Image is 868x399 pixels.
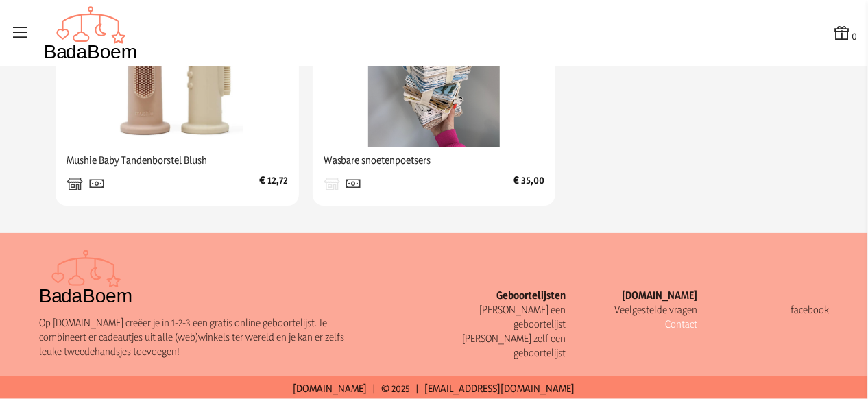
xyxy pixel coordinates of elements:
a: [EMAIL_ADDRESS][DOMAIN_NAME] [425,382,575,395]
a: [DOMAIN_NAME] [293,382,367,395]
a: [PERSON_NAME] zelf een geboortelijst [462,332,566,359]
p: © 2025 [5,382,863,396]
span: | [373,382,376,395]
img: Badaboem [39,250,133,304]
p: Op [DOMAIN_NAME] creëer je in 1-2-3 een gratis online geboortelijst. Je combineert er cadeautjes ... [39,315,368,359]
div: Geboortelijsten [434,288,566,302]
div: [DOMAIN_NAME] [566,288,697,302]
button: 0 [832,23,857,43]
a: facebook [791,303,829,316]
a: Veelgestelde vragen [614,303,697,316]
span: € 12,72 [259,173,288,195]
span: € 35,00 [513,173,544,195]
a: [PERSON_NAME] een geboortelijst [479,303,566,330]
img: Wasbare snoetenpoetsers [368,16,500,147]
img: Badaboem [44,5,138,60]
span: Wasbare snoetenpoetsers [324,147,545,173]
img: Mushie Baby Tandenborstel Blush [111,16,243,147]
a: Contact [665,317,697,330]
span: Mushie Baby Tandenborstel Blush [67,147,288,173]
span: | [416,382,420,395]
